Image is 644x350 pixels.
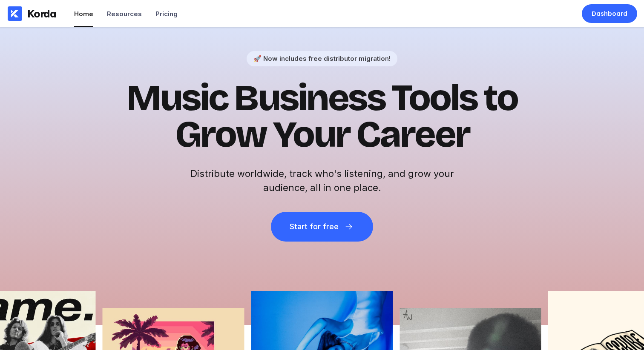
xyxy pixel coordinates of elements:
div: Pricing [155,10,178,18]
div: Start for free [290,222,338,231]
div: Home [74,10,93,18]
div: 🚀 Now includes free distributor migration! [253,54,391,63]
h2: Distribute worldwide, track who's listening, and grow your audience, all in one place. [186,167,458,195]
div: Resources [107,10,142,18]
a: Dashboard [582,4,637,23]
h1: Music Business Tools to Grow Your Career [113,80,531,153]
div: Dashboard [592,9,627,18]
div: Korda [27,7,56,20]
button: Start for free [271,212,373,242]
